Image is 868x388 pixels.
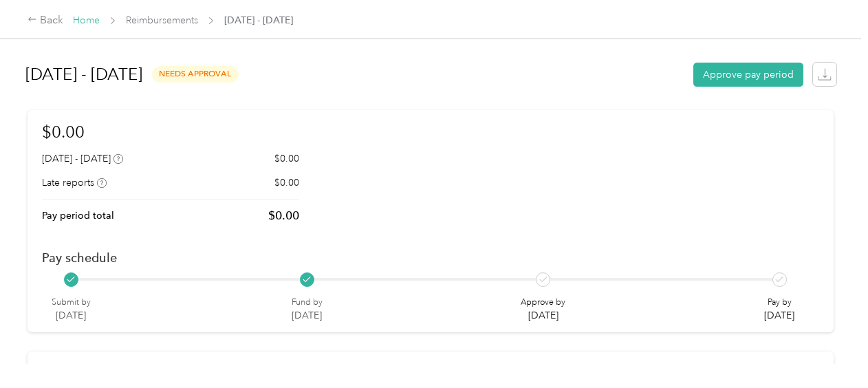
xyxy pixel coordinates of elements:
p: $0.00 [274,151,299,166]
span: [DATE] - [DATE] [224,13,293,28]
p: $0.00 [274,175,299,190]
div: Late reports [42,175,107,190]
span: needs approval [152,66,239,82]
div: [DATE] - [DATE] [42,151,123,166]
h1: [DATE] - [DATE] [25,58,142,91]
a: Home [73,14,100,26]
h1: $0.00 [42,120,299,144]
p: Submit by [52,297,91,309]
p: [DATE] [521,308,565,323]
p: [DATE] [52,308,91,323]
div: Back [28,12,63,29]
p: Pay by [764,297,794,309]
a: Reimbursements [126,14,198,26]
h2: Pay schedule [42,250,819,265]
iframe: Everlance-gr Chat Button Frame [791,311,868,388]
p: [DATE] [764,308,794,323]
p: Fund by [292,297,323,309]
p: Approve by [521,297,565,309]
p: [DATE] [292,308,323,323]
p: $0.00 [268,207,299,224]
button: Approve pay period [693,63,803,87]
p: Pay period total [42,208,114,223]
